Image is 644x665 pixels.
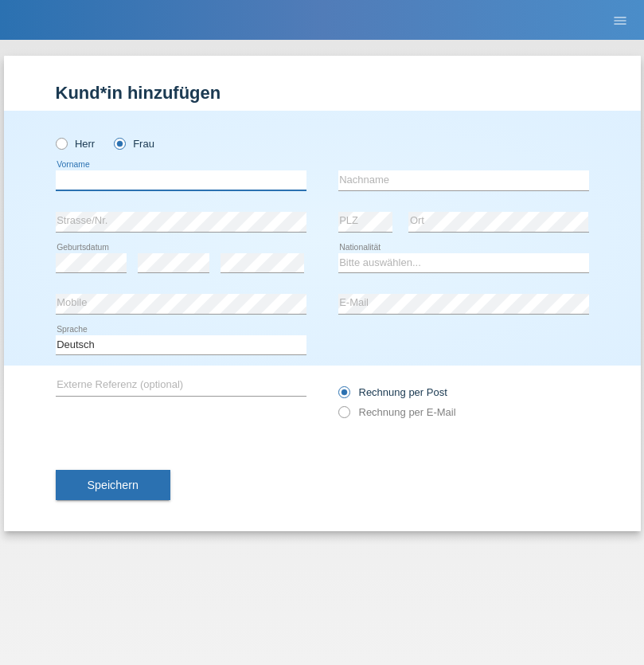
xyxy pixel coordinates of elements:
a: menu [604,15,636,25]
label: Rechnung per Post [338,386,447,398]
input: Frau [114,138,124,148]
span: Speichern [88,479,139,491]
input: Rechnung per E-Mail [338,406,349,426]
h1: Kund*in hinzufügen [56,83,589,103]
i: menu [612,13,628,29]
input: Herr [56,138,66,148]
label: Rechnung per E-Mail [338,406,456,418]
button: Speichern [56,470,170,500]
label: Frau [114,138,154,150]
label: Herr [56,138,96,150]
input: Rechnung per Post [338,386,349,406]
